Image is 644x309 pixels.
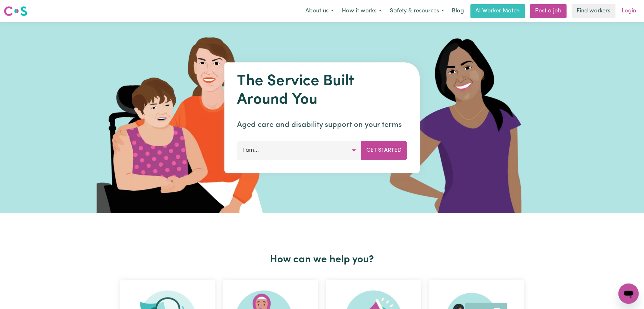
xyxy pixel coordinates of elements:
a: AI Worker Match [471,4,525,18]
button: Get Started [361,141,407,160]
a: Find workers [572,4,616,18]
h1: The Service Built Around You [237,72,407,109]
a: Blog [448,4,468,18]
a: Careseekers logo [4,4,27,18]
button: About us [301,4,338,18]
img: Careseekers logo [4,5,27,17]
h2: How can we help you? [116,254,528,266]
a: Post a job [530,4,567,18]
p: Aged care and disability support on your terms [237,119,407,131]
button: How it works [338,4,386,18]
button: Safety & resources [386,4,448,18]
iframe: Button to launch messaging window [619,284,639,304]
a: Login [618,4,640,18]
button: I am... [237,141,361,160]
